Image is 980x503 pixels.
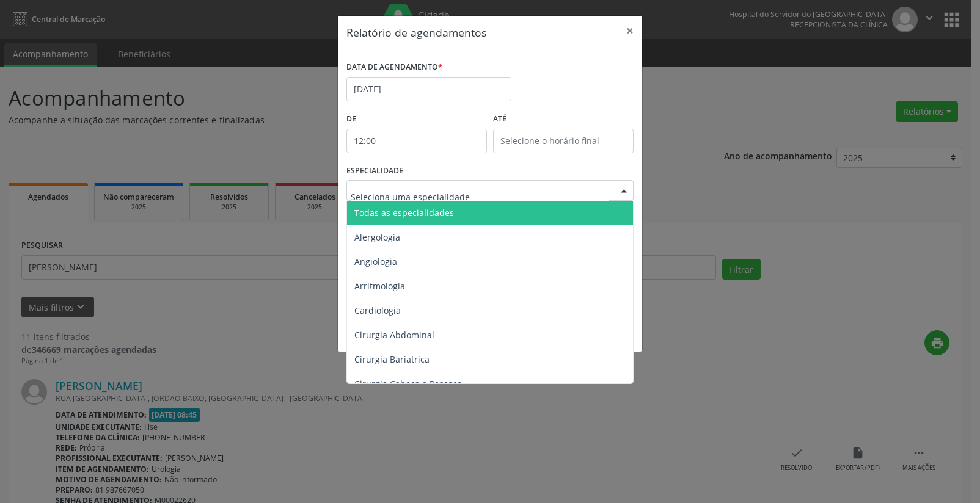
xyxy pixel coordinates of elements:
[354,256,397,267] span: Angiologia
[354,329,434,341] span: Cirurgia Abdominal
[493,129,634,153] input: Selecione o horário final
[351,184,609,209] input: Seleciona uma especialidade
[346,77,511,101] input: Selecione uma data ou intervalo
[354,305,401,316] span: Cardiologia
[618,16,642,46] button: Close
[354,378,462,389] span: Cirurgia Cabeça e Pescoço
[346,110,487,129] label: De
[346,162,403,181] label: ESPECIALIDADE
[346,129,487,153] input: Selecione o horário inicial
[354,280,405,292] span: Arritmologia
[346,58,442,77] label: DATA DE AGENDAMENTO
[493,110,634,129] label: ATÉ
[354,231,400,243] span: Alergologia
[354,353,430,365] span: Cirurgia Bariatrica
[354,207,454,219] span: Todas as especialidades
[346,24,486,40] h5: Relatório de agendamentos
